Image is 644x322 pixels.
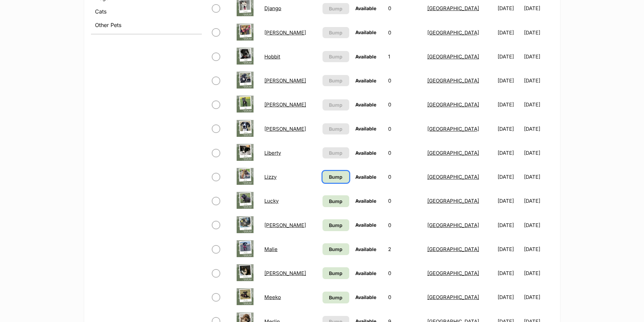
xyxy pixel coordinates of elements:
[385,165,424,189] td: 0
[495,165,523,189] td: [DATE]
[495,238,523,261] td: [DATE]
[385,21,424,44] td: 0
[355,198,376,204] span: Available
[524,141,552,165] td: [DATE]
[355,294,376,300] span: Available
[495,117,523,141] td: [DATE]
[385,189,424,213] td: 0
[385,286,424,309] td: 0
[355,126,376,131] span: Available
[264,77,306,84] a: [PERSON_NAME]
[329,173,342,180] span: Bump
[329,149,342,156] span: Bump
[427,222,479,228] a: [GEOGRAPHIC_DATA]
[495,93,523,116] td: [DATE]
[524,189,552,213] td: [DATE]
[264,5,281,11] a: Django
[385,262,424,285] td: 0
[524,165,552,189] td: [DATE]
[355,174,376,180] span: Available
[264,246,278,252] a: Malie
[427,126,479,132] a: [GEOGRAPHIC_DATA]
[264,198,279,204] a: Lucky
[329,5,342,12] span: Bump
[495,45,523,68] td: [DATE]
[323,3,349,14] button: Bump
[495,214,523,237] td: [DATE]
[264,174,277,180] a: Lizzy
[329,101,342,108] span: Bump
[91,5,202,18] a: Cats
[427,294,479,300] a: [GEOGRAPHIC_DATA]
[427,5,479,11] a: [GEOGRAPHIC_DATA]
[329,270,342,277] span: Bump
[524,238,552,261] td: [DATE]
[323,267,349,279] a: Bump
[385,93,424,116] td: 0
[427,150,479,156] a: [GEOGRAPHIC_DATA]
[427,77,479,84] a: [GEOGRAPHIC_DATA]
[91,19,202,31] a: Other Pets
[329,198,342,205] span: Bump
[495,141,523,165] td: [DATE]
[427,53,479,60] a: [GEOGRAPHIC_DATA]
[329,125,342,132] span: Bump
[355,150,376,156] span: Available
[385,69,424,92] td: 0
[427,246,479,252] a: [GEOGRAPHIC_DATA]
[355,102,376,107] span: Available
[323,171,349,183] a: Bump
[427,29,479,36] a: [GEOGRAPHIC_DATA]
[329,29,342,36] span: Bump
[355,29,376,35] span: Available
[427,198,479,204] a: [GEOGRAPHIC_DATA]
[524,286,552,309] td: [DATE]
[264,150,281,156] a: Liberty
[329,294,342,301] span: Bump
[495,21,523,44] td: [DATE]
[355,54,376,59] span: Available
[323,243,349,255] a: Bump
[427,101,479,108] a: [GEOGRAPHIC_DATA]
[524,69,552,92] td: [DATE]
[264,53,280,60] a: Hobbit
[524,117,552,141] td: [DATE]
[355,246,376,252] span: Available
[495,189,523,213] td: [DATE]
[524,45,552,68] td: [DATE]
[524,262,552,285] td: [DATE]
[329,222,342,229] span: Bump
[329,77,342,84] span: Bump
[323,27,349,38] button: Bump
[385,141,424,165] td: 0
[427,174,479,180] a: [GEOGRAPHIC_DATA]
[323,99,349,110] button: Bump
[495,262,523,285] td: [DATE]
[524,93,552,116] td: [DATE]
[264,270,306,276] a: [PERSON_NAME]
[524,214,552,237] td: [DATE]
[385,117,424,141] td: 0
[329,53,342,60] span: Bump
[264,294,281,300] a: Meeko
[323,123,349,134] button: Bump
[355,78,376,83] span: Available
[264,29,306,36] a: [PERSON_NAME]
[264,101,306,108] a: [PERSON_NAME]
[329,246,342,253] span: Bump
[355,270,376,276] span: Available
[385,214,424,237] td: 0
[323,195,349,207] a: Bump
[264,222,306,228] a: [PERSON_NAME]
[323,75,349,86] button: Bump
[495,69,523,92] td: [DATE]
[323,219,349,231] a: Bump
[264,126,306,132] a: [PERSON_NAME]
[385,238,424,261] td: 2
[355,5,376,11] span: Available
[495,286,523,309] td: [DATE]
[427,270,479,276] a: [GEOGRAPHIC_DATA]
[524,21,552,44] td: [DATE]
[323,147,349,158] button: Bump
[355,222,376,228] span: Available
